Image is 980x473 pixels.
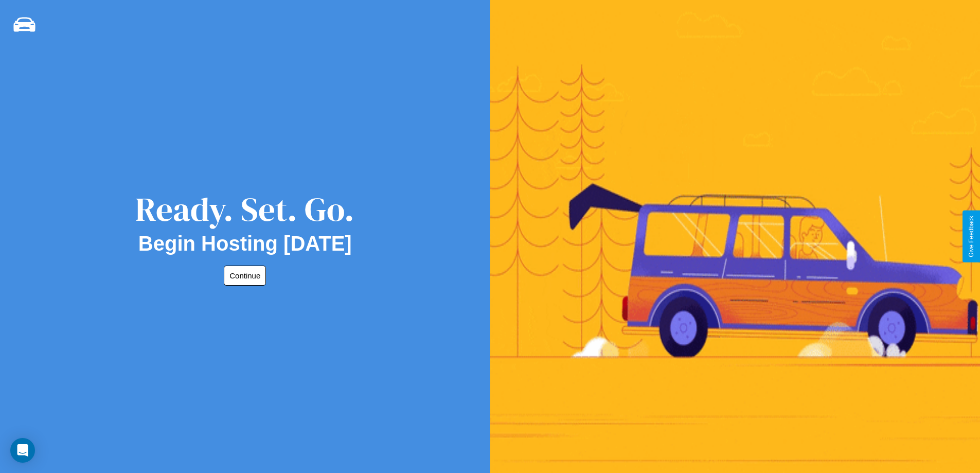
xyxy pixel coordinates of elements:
[135,186,354,232] div: Ready. Set. Go.
[224,266,266,286] button: Continue
[138,232,352,255] h2: Begin Hosting [DATE]
[968,216,975,257] div: Give Feedback
[10,438,35,463] div: Open Intercom Messenger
